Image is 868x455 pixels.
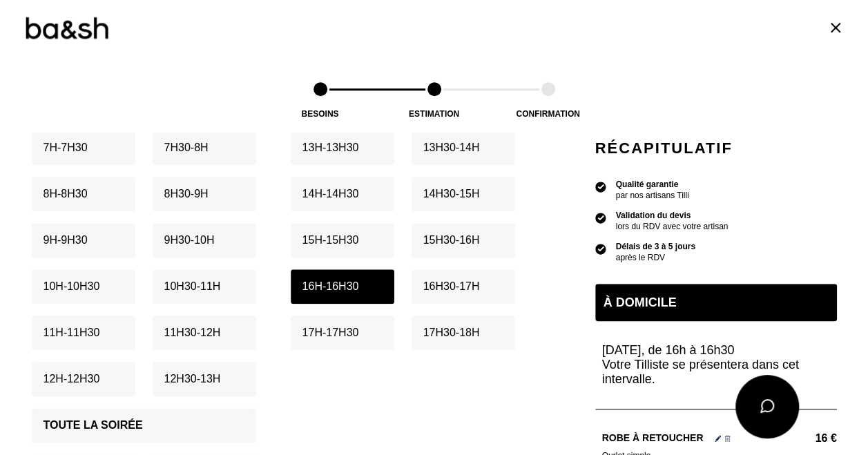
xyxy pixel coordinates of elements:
p: 10h30 - 11h [164,281,221,292]
p: [DATE], de 16h à 16h30 [602,343,837,358]
div: lors du RDV avec votre artisan [616,222,729,231]
p: 9h - 9h30 [44,235,88,246]
span: 16 € [815,433,836,444]
p: 15h30 - 16h [423,235,480,246]
p: 7h30 - 8h [164,142,209,153]
p: 10h - 10h30 [44,281,100,292]
p: 8h - 8h30 [44,188,88,200]
img: icon list info [595,242,606,255]
div: par nos artisans Tilli [616,191,689,200]
img: icon list info [595,180,606,193]
img: icon list info [595,211,606,224]
div: après le RDV [616,253,695,262]
div: Validation du devis [616,211,729,220]
p: 11h - 11h30 [44,327,100,338]
p: 15h - 15h30 [302,235,359,246]
img: Logo ba&sh by Tilli [24,15,109,41]
div: Délais de 3 à 5 jours [616,242,695,251]
div: Qualité garantie [616,180,689,188]
p: 17h - 17h30 [302,327,359,338]
p: 16h - 16h30 [302,281,359,292]
div: Confirmation [479,110,617,118]
p: 12h - 12h30 [44,374,100,385]
p: 7h - 7h30 [44,142,88,153]
div: À domicile [595,284,837,321]
p: 16h30 - 17h [423,281,480,292]
p: 9h30 - 10h [164,235,215,246]
p: 13h30 - 14h [423,142,480,153]
div: Besoins [251,110,389,118]
p: 8h30 - 9h [164,188,209,200]
p: 13h - 13h30 [302,142,359,153]
h2: Récapitulatif [595,138,837,158]
p: 14h - 14h30 [302,188,359,200]
div: Estimation [365,110,503,118]
p: 14h30 - 15h [423,188,480,200]
p: 17h30 - 18h [423,327,480,338]
p: 12h30 - 13h [164,374,221,385]
p: Votre Tilliste se présentera dans cet intervalle. [602,358,837,387]
p: 11h30 - 12h [164,327,221,338]
p: Toute la soirée [44,420,143,431]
